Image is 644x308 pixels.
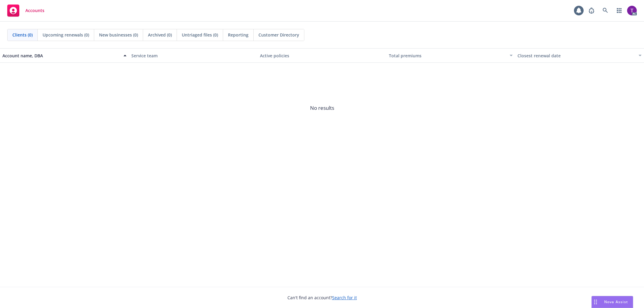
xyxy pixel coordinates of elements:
span: Upcoming renewals (0) [43,32,89,38]
a: Report a Bug [585,5,598,17]
span: Can't find an account? [287,294,357,301]
a: Search for it [332,295,357,300]
span: Accounts [25,8,44,13]
span: Untriaged files (0) [182,32,218,38]
div: Active policies [260,52,384,59]
span: New businesses (0) [99,32,138,38]
div: Total premiums [389,52,506,59]
a: Search [599,5,611,17]
span: Customer Directory [258,32,299,38]
a: Accounts [5,2,47,19]
div: Drag to move [592,296,599,308]
div: Account name, DBA [2,52,120,59]
button: Active policies [258,48,386,63]
span: Nova Assist [604,299,628,304]
button: Nova Assist [591,296,633,308]
span: Reporting [228,32,248,38]
img: photo [627,6,637,15]
a: Switch app [613,5,625,17]
button: Service team [129,48,258,63]
button: Closest renewal date [515,48,644,63]
div: Closest renewal date [517,52,635,59]
div: Service team [131,52,255,59]
span: Archived (0) [148,32,172,38]
button: Total premiums [386,48,515,63]
span: Clients (0) [12,32,33,38]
